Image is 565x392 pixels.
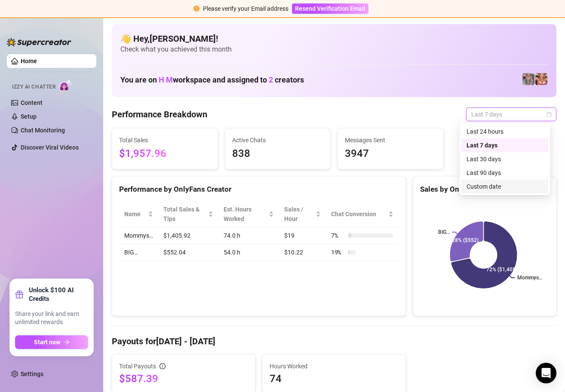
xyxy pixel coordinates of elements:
[21,58,37,64] a: Home
[119,227,158,244] td: Mommys…
[203,4,289,13] div: Please verify your Email address
[119,372,248,386] span: $587.39
[522,73,534,85] img: pennylondonvip
[232,135,324,145] span: Active Chats
[269,75,273,84] span: 2
[218,227,279,244] td: 74.0 h
[547,112,552,117] span: calendar
[292,3,368,14] button: Resend Verification Email
[345,135,436,145] span: Messages Sent
[120,75,304,85] h1: You are on workspace and assigned to creators
[29,286,88,303] strong: Unlock $100 AI Credits
[64,339,70,345] span: arrow-right
[21,113,37,120] a: Setup
[535,73,547,85] img: pennylondon
[119,146,211,162] span: $1,957.96
[461,138,548,152] div: Last 7 days
[21,127,65,134] a: Chat Monitoring
[331,231,345,240] span: 7 %
[467,168,543,178] div: Last 90 days
[21,371,43,377] a: Settings
[331,209,387,219] span: Chat Conversion
[159,75,173,84] span: H M
[124,209,146,219] span: Name
[279,227,326,244] td: $19
[119,135,211,145] span: Total Sales
[279,201,326,227] th: Sales / Hour
[467,127,543,136] div: Last 24 hours
[284,205,314,224] span: Sales / Hour
[420,184,549,195] div: Sales by OnlyFans Creator
[331,248,345,257] span: 19 %
[193,6,200,12] span: exclamation-circle
[7,38,71,46] img: logo-BBDzfeDw.svg
[345,146,436,162] span: 3947
[112,108,207,120] h4: Performance Breakdown
[59,80,72,92] img: AI Chatter
[21,144,79,151] a: Discover Viral Videos
[158,244,218,261] td: $552.04
[15,335,88,349] button: Start nowarrow-right
[34,339,60,346] span: Start now
[471,108,551,121] span: Last 7 days
[467,141,543,150] div: Last 7 days
[536,363,556,383] div: Open Intercom Messenger
[270,372,399,386] span: 74
[119,201,158,227] th: Name
[224,205,267,224] div: Est. Hours Worked
[15,310,88,327] span: Share your link and earn unlimited rewards
[295,5,365,12] span: Resend Verification Email
[158,201,218,227] th: Total Sales & Tips
[12,83,55,91] span: Izzy AI Chatter
[467,154,543,164] div: Last 30 days
[438,229,450,235] text: BIG…
[158,227,218,244] td: $1,405.92
[218,244,279,261] td: 54.0 h
[21,99,43,106] a: Content
[119,184,399,195] div: Performance by OnlyFans Creator
[326,201,399,227] th: Chat Conversion
[119,361,156,371] span: Total Payouts
[120,33,548,45] h4: 👋 Hey, [PERSON_NAME] !
[232,146,324,162] span: 838
[163,205,206,224] span: Total Sales & Tips
[270,361,399,371] span: Hours Worked
[461,125,548,138] div: Last 24 hours
[120,45,548,54] span: Check what you achieved this month
[461,180,548,193] div: Custom date
[112,335,556,347] h4: Payouts for [DATE] - [DATE]
[517,275,542,281] text: Mommys…
[119,244,158,261] td: BIG…
[461,152,548,166] div: Last 30 days
[160,363,166,369] span: info-circle
[461,166,548,180] div: Last 90 days
[467,182,543,191] div: Custom date
[15,290,24,299] span: gift
[279,244,326,261] td: $10.22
